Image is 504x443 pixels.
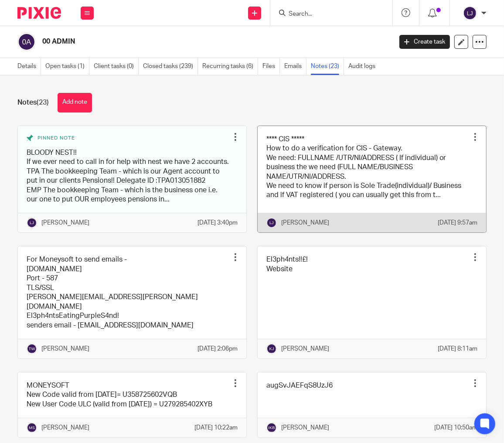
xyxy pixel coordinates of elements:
[94,58,139,75] a: Client tasks (0)
[262,58,280,75] a: Files
[17,98,49,107] h1: Notes
[41,218,89,227] p: [PERSON_NAME]
[198,344,238,353] p: [DATE] 2:06pm
[41,344,89,353] p: [PERSON_NAME]
[266,344,277,354] img: svg%3E
[399,35,450,49] a: Create task
[194,423,238,432] p: [DATE] 10:22am
[284,58,306,75] a: Emails
[266,218,277,228] img: svg%3E
[202,58,258,75] a: Recurring tasks (6)
[438,344,477,353] p: [DATE] 8:11am
[17,7,61,19] img: Pixie
[58,93,92,112] button: Add note
[281,344,329,353] p: [PERSON_NAME]
[41,423,89,432] p: [PERSON_NAME]
[27,135,229,142] div: Pinned note
[348,58,380,75] a: Audit logs
[463,6,477,20] img: svg%3E
[27,344,37,354] img: svg%3E
[198,218,238,227] p: [DATE] 3:40pm
[434,423,477,432] p: [DATE] 10:50am
[311,58,344,75] a: Notes (23)
[17,33,36,51] img: svg%3E
[266,423,277,433] img: svg%3E
[438,218,477,227] p: [DATE] 9:57am
[17,58,41,75] a: Details
[27,218,37,228] img: svg%3E
[281,423,329,432] p: [PERSON_NAME]
[281,218,329,227] p: [PERSON_NAME]
[27,423,37,433] img: svg%3E
[42,37,317,46] h2: 00 ADMIN
[288,10,366,18] input: Search
[45,58,89,75] a: Open tasks (1)
[37,99,49,106] span: (23)
[143,58,198,75] a: Closed tasks (239)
